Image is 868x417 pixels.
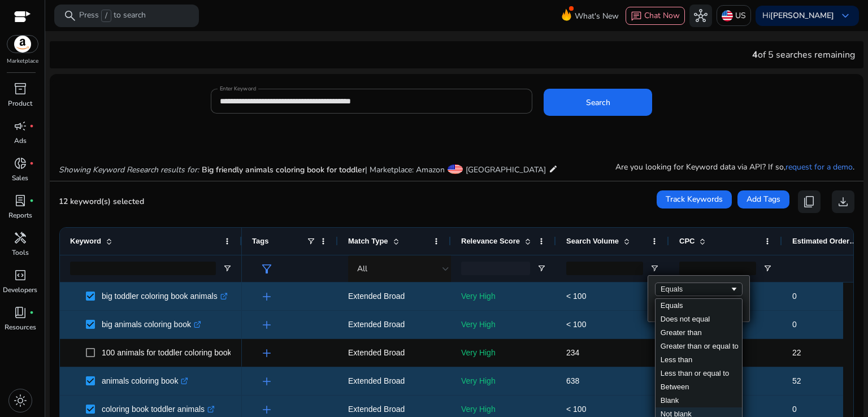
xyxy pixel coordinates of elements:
[792,376,801,385] span: 52
[763,264,772,273] button: Open Filter Menu
[8,210,32,220] p: Reports
[839,9,852,23] span: keyboard_arrow_down
[586,97,610,108] span: Search
[102,370,188,393] p: animals coloring book
[802,195,816,208] span: content_copy
[202,164,365,175] span: Big friendly animals coloring book for toddler
[252,237,268,245] span: Tags
[689,5,712,27] button: hub
[735,6,746,25] p: US
[661,369,729,377] span: Less than or equal to
[102,285,228,308] p: big toddler coloring book animals
[792,348,801,357] span: 22
[792,292,797,301] span: 0
[644,10,680,21] span: Chat Now
[537,264,546,273] button: Open Filter Menu
[626,7,685,25] button: chatChat Now
[661,383,689,391] span: Between
[566,262,643,275] input: Search Volume Filter Input
[348,341,441,364] p: Extended Broad
[544,89,652,116] button: Search
[59,164,199,175] i: Showing Keyword Research results for:
[792,405,797,414] span: 0
[661,285,730,293] div: Equals
[79,10,146,22] p: Press to search
[461,285,546,308] p: Very High
[461,313,546,336] p: Very High
[29,310,34,315] span: fiber_manual_record
[792,237,860,245] span: Estimated Orders/Month
[661,328,702,337] span: Greater than
[7,36,38,53] img: amazon.svg
[466,164,546,175] span: [GEOGRAPHIC_DATA]
[655,283,743,296] div: Filtering operator
[260,346,274,360] span: add
[260,290,274,303] span: add
[29,198,34,203] span: fiber_manual_record
[566,405,586,414] span: < 100
[832,190,854,213] button: download
[752,49,758,61] span: 4
[260,262,274,276] span: filter_alt
[29,124,34,128] span: fiber_manual_record
[566,237,619,245] span: Search Volume
[220,85,256,93] mat-label: Enter Keyword
[348,370,441,393] p: Extended Broad
[661,301,683,310] span: Equals
[12,173,28,183] p: Sales
[575,6,619,26] span: What's New
[792,320,797,329] span: 0
[461,237,520,245] span: Relevance Score
[785,162,853,172] a: request for a demo
[348,313,441,336] p: Extended Broad
[102,341,242,364] p: 100 animals for toddler coloring book
[461,341,546,364] p: Very High
[260,403,274,416] span: add
[7,57,38,66] p: Marketplace
[14,157,27,170] span: donut_small
[14,231,27,245] span: handyman
[549,162,558,176] mat-icon: edit
[14,136,27,146] p: Ads
[661,315,710,323] span: Does not equal
[631,11,642,22] span: chat
[14,119,27,133] span: campaign
[260,375,274,388] span: add
[657,190,732,208] button: Track Keywords
[260,318,274,332] span: add
[5,322,36,332] p: Resources
[14,268,27,282] span: code_blocks
[357,263,367,274] span: All
[29,161,34,166] span: fiber_manual_record
[694,9,708,23] span: hub
[679,262,756,275] input: CPC Filter Input
[747,193,780,205] span: Add Tags
[70,237,101,245] span: Keyword
[14,394,27,407] span: light_mode
[661,342,739,350] span: Greater than or equal to
[661,355,692,364] span: Less than
[14,82,27,95] span: inventory_2
[566,376,579,385] span: 638
[3,285,37,295] p: Developers
[365,164,445,175] span: | Marketplace: Amazon
[348,285,441,308] p: Extended Broad
[615,161,854,173] p: Are you looking for Keyword data via API? If so, .
[566,320,586,329] span: < 100
[666,193,723,205] span: Track Keywords
[223,264,232,273] button: Open Filter Menu
[63,9,77,23] span: search
[661,396,679,405] span: Blank
[8,98,32,108] p: Product
[836,195,850,208] span: download
[762,12,834,20] p: Hi
[14,194,27,207] span: lab_profile
[461,370,546,393] p: Very High
[650,264,659,273] button: Open Filter Menu
[70,262,216,275] input: Keyword Filter Input
[12,247,29,258] p: Tools
[566,292,586,301] span: < 100
[648,275,750,322] div: Column Filter
[102,313,201,336] p: big animals coloring book
[798,190,821,213] button: content_copy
